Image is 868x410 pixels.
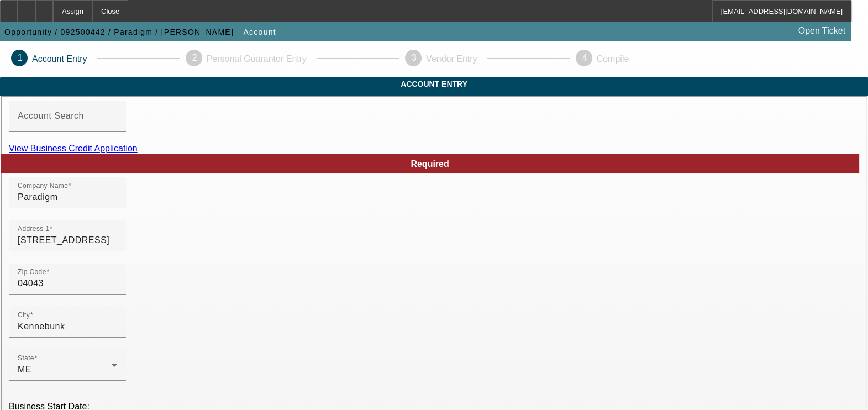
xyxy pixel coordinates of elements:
[32,54,87,64] p: Account Entry
[18,355,34,362] mat-label: State
[582,53,587,62] span: 4
[192,53,197,62] span: 2
[597,54,629,64] p: Compile
[8,80,860,88] span: Account Entry
[18,182,68,190] mat-label: Company Name
[18,225,49,233] mat-label: Address 1
[412,53,417,62] span: 3
[411,159,449,169] span: Required
[4,28,234,36] span: Opportunity / 092500442 / Paradigm / [PERSON_NAME]
[243,28,276,36] span: Account
[18,312,30,319] mat-label: City
[18,365,31,374] span: ME
[18,269,46,276] mat-label: Zip Code
[18,53,23,62] span: 1
[426,54,477,64] p: Vendor Entry
[240,22,278,42] button: Account
[18,111,84,120] mat-label: Account Search
[794,22,850,40] a: Open Ticket
[9,144,138,153] a: View Business Credit Application
[207,54,307,64] p: Personal Guarantor Entry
